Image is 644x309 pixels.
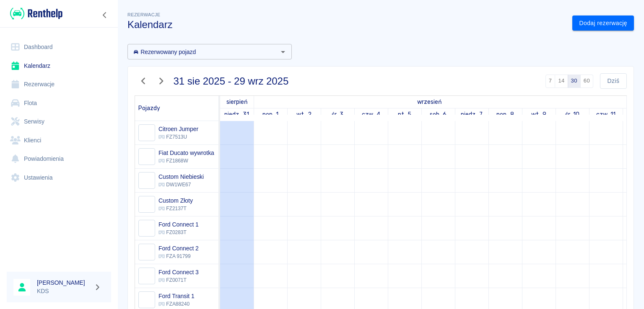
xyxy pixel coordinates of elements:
[277,46,289,58] button: Otwórz
[140,221,153,235] img: Image
[158,196,193,205] h6: Custom Złoty
[140,245,153,259] img: Image
[140,293,153,307] img: Image
[158,181,204,188] p: DW1WE67
[428,108,449,121] a: 6 września 2025
[158,157,214,165] p: FZ1868W
[529,108,548,121] a: 9 września 2025
[127,12,160,17] span: Rezerwacje
[568,75,581,88] button: 30 dni
[158,205,193,212] p: FZ2137T
[37,278,91,287] h6: [PERSON_NAME]
[130,46,275,57] input: Wyszukaj i wybierz pojazdy...
[158,292,195,300] h6: Ford Transit 1
[140,269,153,283] img: Image
[7,112,111,131] a: Serwisy
[158,268,199,276] h6: Ford Connect 3
[7,131,111,150] a: Klienci
[459,108,485,121] a: 7 września 2025
[222,108,251,121] a: 31 sierpnia 2025
[10,7,62,21] img: Renthelp logo
[360,108,382,121] a: 4 września 2025
[7,168,111,187] a: Ustawienia
[7,38,111,57] a: Dashboard
[224,96,249,108] a: 31 sierpnia 2025
[140,198,153,211] img: Image
[594,108,618,121] a: 11 września 2025
[158,244,199,252] h6: Ford Connect 2
[174,75,289,87] h3: 31 sie 2025 - 29 wrz 2025
[158,125,198,133] h6: Citroen Jumper
[37,287,91,296] p: KDS
[7,75,111,94] a: Rezerwacje
[572,15,634,31] a: Dodaj rezerwację
[127,19,566,31] h3: Kalendarz
[158,220,199,229] h6: Ford Connect 1
[158,300,195,308] p: FZA88240
[99,10,111,21] button: Zwiń nawigację
[158,252,199,260] p: FZA 91799
[7,57,111,75] a: Kalendarz
[555,75,568,88] button: 14 dni
[7,94,111,113] a: Flota
[140,126,153,140] img: Image
[260,108,281,121] a: 1 września 2025
[158,173,204,181] h6: Custom Niebieski
[600,73,627,89] button: Dziś
[158,229,199,236] p: FZ0283T
[580,75,593,88] button: 60 dni
[140,150,153,164] img: Image
[563,108,582,121] a: 10 września 2025
[138,105,160,112] span: Pojazdy
[396,108,414,121] a: 5 września 2025
[158,149,214,157] h6: Fiat Ducato wywrotka
[158,276,199,284] p: FZ0071T
[545,75,556,88] button: 7 dni
[7,149,111,168] a: Powiadomienia
[494,108,516,121] a: 8 września 2025
[294,108,314,121] a: 2 września 2025
[330,108,346,121] a: 3 września 2025
[140,174,153,188] img: Image
[7,7,62,21] a: Renthelp logo
[415,96,444,108] a: 1 września 2025
[158,133,198,141] p: FZ7513U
